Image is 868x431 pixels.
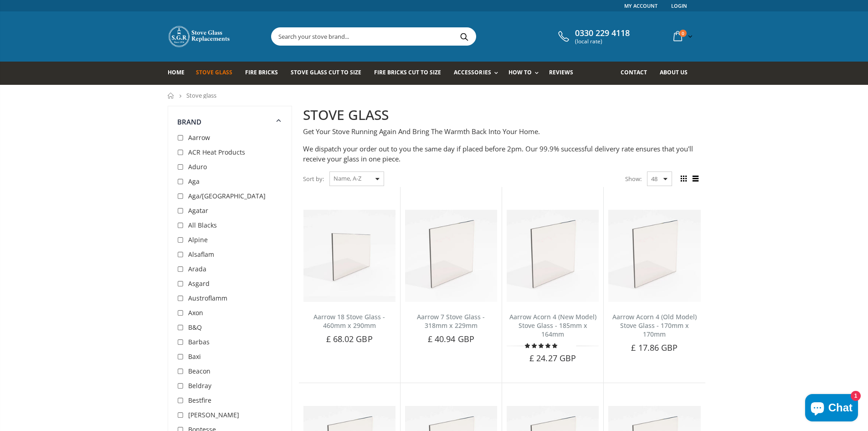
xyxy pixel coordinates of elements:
inbox-online-store-chat: Shopify online store chat [802,394,861,424]
span: £ 24.27 GBP [529,353,576,363]
button: Search [454,28,475,45]
a: About us [660,62,694,85]
span: About us [660,68,688,76]
span: £ 17.86 GBP [631,342,678,353]
span: Contact [621,68,647,76]
span: 5.00 stars [525,342,559,349]
span: Barbas [188,338,210,346]
a: Home [168,93,175,99]
span: Axon [188,308,203,317]
span: How To [508,68,532,76]
span: Aduro [188,162,207,171]
a: 0 [670,27,694,45]
span: Fire Bricks Cut To Size [374,68,441,76]
span: Beacon [188,367,211,375]
span: Sort by: [303,171,324,187]
h2: STOVE GLASS [303,106,701,125]
span: Aarrow [188,133,210,142]
a: Contact [621,62,654,85]
span: Aga [188,177,200,186]
p: We dispatch your order out to you the same day if placed before 2pm. Our 99.9% successful deliver... [303,144,701,164]
span: ACR Heat Products [188,148,245,156]
span: Baxi [188,352,201,361]
img: Aarrow 18 Stove Glass [303,210,395,302]
span: Alsaflam [188,250,214,259]
a: Aarrow 7 Stove Glass - 318mm x 229mm [417,312,485,330]
a: Fire Bricks Cut To Size [374,62,448,85]
span: Show: [625,171,642,186]
span: Reviews [549,68,573,76]
img: Aarrow 7 Stove Glass [405,210,497,302]
span: Brand [177,117,202,126]
a: How To [508,62,543,85]
span: Arada [188,265,206,273]
span: List view [691,174,701,184]
span: 0330 229 4118 [575,28,630,38]
a: Home [168,62,191,85]
span: Home [168,68,185,76]
img: Stove Glass Replacement [168,25,231,48]
a: Reviews [549,62,580,85]
a: Fire Bricks [245,62,285,85]
a: Stove Glass [196,62,239,85]
span: Stove Glass Cut To Size [291,68,361,76]
span: Asgard [188,279,210,288]
a: Aarrow 18 Stove Glass - 460mm x 290mm [313,312,385,330]
a: Accessories [454,62,502,85]
a: 0330 229 4118 (local rate) [556,28,630,45]
span: Stove Glass [196,68,232,76]
img: Aarrow Acorn 4 Old Model Stove Glass [608,210,700,302]
input: Search your stove brand... [272,28,578,45]
a: Stove Glass Cut To Size [291,62,368,85]
span: Accessories [454,68,491,76]
span: B&Q [188,323,202,332]
span: Aga/[GEOGRAPHIC_DATA] [188,192,266,200]
span: Grid view [679,174,689,184]
span: Agatar [188,206,208,215]
span: Austroflamm [188,294,227,302]
img: Aarrow Acorn 4 New Model Stove Glass [507,210,599,302]
span: £ 68.02 GBP [326,333,373,344]
a: Aarrow Acorn 4 (Old Model) Stove Glass - 170mm x 170mm [612,312,697,338]
p: Get Your Stove Running Again And Bring The Warmth Back Into Your Home. [303,126,701,137]
span: Bestfire [188,396,211,405]
span: Beldray [188,381,211,390]
span: Alpine [188,235,208,244]
span: All Blacks [188,221,217,229]
span: (local rate) [575,38,630,45]
span: [PERSON_NAME] [188,410,239,419]
span: Fire Bricks [245,68,278,76]
a: Aarrow Acorn 4 (New Model) Stove Glass - 185mm x 164mm [509,312,596,338]
span: £ 40.94 GBP [428,333,474,344]
span: 0 [679,30,687,37]
span: Stove glass [186,91,216,99]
